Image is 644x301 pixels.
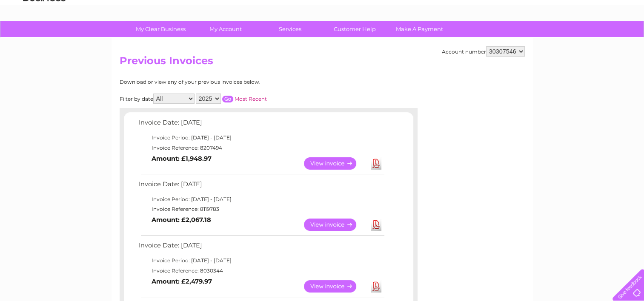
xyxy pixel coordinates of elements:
[152,155,212,162] b: Amount: £1,948.97
[137,256,386,266] td: Invoice Period: [DATE] - [DATE]
[152,278,212,285] b: Amount: £2,479.97
[587,36,608,43] a: Contact
[494,36,510,43] a: Water
[190,21,260,37] a: My Account
[137,240,386,256] td: Invoice Date: [DATE]
[120,55,525,71] h2: Previous Invoices
[255,21,325,37] a: Services
[120,79,343,85] div: Download or view any of your previous invoices below.
[137,194,386,204] td: Invoice Period: [DATE] - [DATE]
[137,133,386,143] td: Invoice Period: [DATE] - [DATE]
[570,36,582,43] a: Blog
[137,204,386,214] td: Invoice Reference: 8119783
[235,96,267,102] a: Most Recent
[384,21,455,37] a: Make A Payment
[304,280,366,292] a: View
[616,36,636,43] a: Log out
[137,266,386,276] td: Invoice Reference: 8030344
[442,46,525,57] div: Account number
[304,219,366,231] a: View
[371,280,381,292] a: Download
[152,216,211,224] b: Amount: £2,067.18
[137,179,386,194] td: Invoice Date: [DATE]
[304,157,366,170] a: View
[539,36,565,43] a: Telecoms
[371,219,381,231] a: Download
[371,157,381,170] a: Download
[23,22,66,48] img: logo.png
[137,117,386,133] td: Invoice Date: [DATE]
[484,4,542,15] a: 0333 014 3131
[120,94,343,104] div: Filter by date
[320,21,390,37] a: Customer Help
[126,21,196,37] a: My Clear Business
[515,36,534,43] a: Energy
[121,5,524,41] div: Clear Business is a trading name of Verastar Limited (registered in [GEOGRAPHIC_DATA] No. 3667643...
[137,143,386,153] td: Invoice Reference: 8207494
